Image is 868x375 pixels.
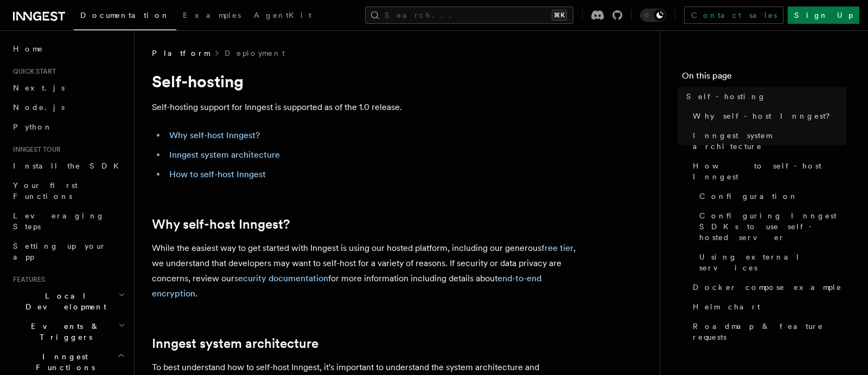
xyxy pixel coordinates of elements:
a: Python [9,117,127,137]
a: AgentKit [247,3,318,29]
span: Roadmap & feature requests [693,321,846,342]
span: Quick start [9,67,56,76]
a: Inngest system architecture [152,336,318,351]
a: Self-hosting [682,87,846,106]
h1: Self-hosting [152,72,586,91]
span: Configuration [699,191,798,202]
span: Setting up your app [13,242,106,261]
a: Why self-host Inngest? [688,106,846,126]
a: Docker compose example [688,277,846,297]
a: Setting up your app [9,236,127,267]
span: How to self-host Inngest [693,160,846,182]
span: Documentation [80,11,170,20]
a: Roadmap & feature requests [688,316,846,347]
a: Deployment [225,48,285,59]
span: Self-hosting [686,91,766,102]
span: Using external services [699,251,846,273]
a: Home [9,39,127,59]
h4: On this page [682,69,846,87]
span: Inngest system architecture [693,130,846,152]
kbd: ⌘K [552,10,567,21]
a: How to self-host Inngest [688,156,846,186]
span: Platform [152,48,209,59]
span: Leveraging Steps [13,211,105,231]
span: Node.js [13,103,65,112]
a: security documentation [234,273,328,283]
a: Documentation [74,3,176,30]
span: Inngest Functions [9,351,117,373]
a: Why self-host Inngest? [152,217,290,232]
a: Configuring Inngest SDKs to use self-hosted server [695,206,846,247]
a: Contact sales [684,7,783,24]
span: Helm chart [693,301,760,312]
p: While the easiest way to get started with Inngest is using our hosted platform, including our gen... [152,241,586,301]
span: Features [9,275,45,284]
button: Local Development [9,286,127,316]
span: Next.js [13,83,65,92]
a: Leveraging Steps [9,206,127,236]
span: AgentKit [254,11,311,20]
a: Next.js [9,78,127,98]
a: How to self-host Inngest [169,169,266,179]
span: Install the SDK [13,161,125,170]
span: Your first Functions [13,181,78,201]
button: Events & Triggers [9,316,127,347]
a: free tier [541,243,573,253]
a: Node.js [9,98,127,117]
span: Examples [183,11,241,20]
span: Why self-host Inngest? [693,111,838,121]
a: Install the SDK [9,156,127,176]
span: Python [13,122,53,131]
button: Toggle dark mode [640,9,666,22]
a: Why self-host Inngest? [169,130,260,140]
span: Configuring Inngest SDKs to use self-hosted server [699,210,846,243]
a: Configuration [695,186,846,206]
span: Inngest tour [9,145,61,154]
a: Sign Up [788,7,859,24]
span: Events & Triggers [9,321,118,342]
span: Home [13,43,43,54]
p: Self-hosting support for Inngest is supported as of the 1.0 release. [152,100,586,115]
a: Your first Functions [9,176,127,206]
a: Inngest system architecture [169,150,280,160]
span: Docker compose example [693,282,842,293]
a: Using external services [695,247,846,277]
a: Examples [176,3,247,29]
a: Inngest system architecture [688,126,846,156]
span: Local Development [9,290,118,312]
button: Search...⌘K [365,7,573,24]
a: Helm chart [688,297,846,316]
